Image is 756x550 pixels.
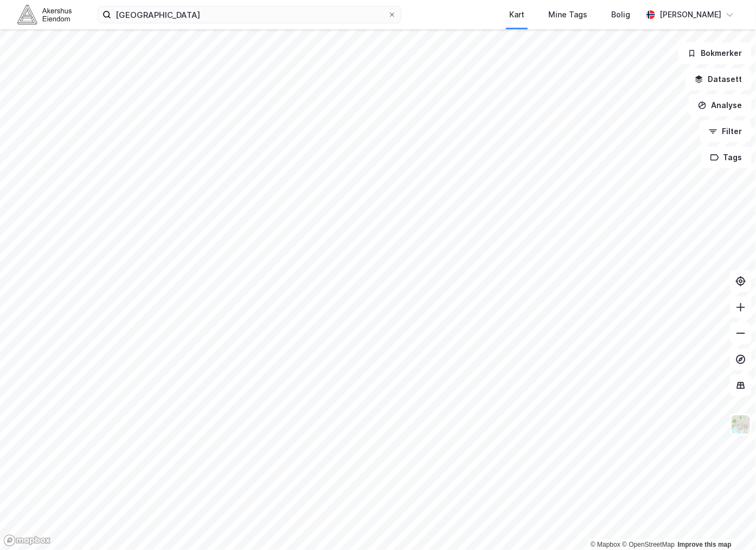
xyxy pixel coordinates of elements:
input: Søk på adresse, matrikkel, gårdeiere, leietakere eller personer [111,7,388,23]
iframe: Chat Widget [702,498,756,550]
div: [PERSON_NAME] [659,8,721,21]
img: akershus-eiendom-logo.9091f326c980b4bce74ccdd9f866810c.svg [17,5,72,24]
a: OpenStreetMap [622,541,675,548]
a: Mapbox [591,541,620,548]
button: Datasett [685,68,752,90]
div: Bolig [611,8,630,21]
button: Filter [700,121,752,142]
a: Mapbox homepage [3,534,51,547]
button: Tags [701,147,752,168]
div: Kontrollprogram for chat [702,498,756,550]
button: Bokmerker [678,42,752,64]
div: Kart [509,8,524,21]
div: Mine Tags [548,8,587,21]
img: Z [731,414,751,435]
button: Analyse [689,94,752,116]
a: Improve this map [678,541,732,548]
